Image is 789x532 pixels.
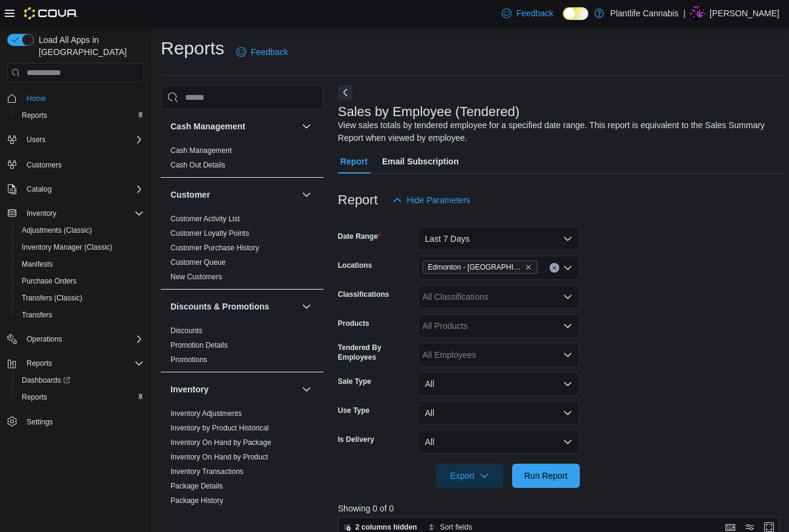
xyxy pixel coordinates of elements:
[17,240,144,255] span: Inventory Manager (Classic)
[338,377,371,386] label: Sale Type
[170,355,207,364] a: Promotions
[22,392,47,402] span: Reports
[2,181,149,198] button: Catalog
[512,464,580,488] button: Run Report
[17,223,97,238] a: Adjustments (Classic)
[170,300,269,313] h3: Discounts & Promotions
[17,308,57,322] a: Transfers
[683,6,686,21] p: |
[418,401,580,425] button: All
[338,119,778,144] div: View sales totals by tendered employee for a specified date range. This report is equivalent to t...
[338,85,352,100] button: Next
[170,229,249,238] span: Customer Loyalty Points
[170,161,226,169] a: Cash Out Details
[17,240,117,255] a: Inventory Manager (Classic)
[17,274,144,288] span: Purchase Orders
[12,290,149,307] button: Transfers (Classic)
[2,155,149,173] button: Customers
[170,326,203,336] span: Discounts
[170,229,249,238] a: Customer Loyalty Points
[170,496,223,505] span: Package History
[2,355,149,372] button: Reports
[22,356,144,371] span: Reports
[22,157,144,172] span: Customers
[22,259,53,269] span: Manifests
[161,323,323,372] div: Discounts & Promotions
[27,358,52,368] span: Reports
[418,227,580,251] button: Last 7 Days
[170,482,223,490] a: Package Details
[17,390,52,404] a: Reports
[170,467,244,476] a: Inventory Transactions
[299,382,314,397] button: Inventory
[338,406,369,415] label: Use Type
[22,276,77,286] span: Purchase Orders
[12,107,149,124] button: Reports
[161,212,323,289] div: Customer
[17,274,82,288] a: Purchase Orders
[170,424,269,432] a: Inventory by Product Historical
[170,341,228,349] a: Promotion Details
[356,522,417,532] span: 2 columns hidden
[17,308,144,322] span: Transfers
[12,389,149,406] button: Reports
[436,464,504,488] button: Export
[690,6,705,21] div: Anaka Sparrow
[27,135,45,144] span: Users
[170,438,271,447] a: Inventory On Hand by Package
[22,293,82,303] span: Transfers (Classic)
[2,331,149,348] button: Operations
[170,146,232,155] a: Cash Management
[17,257,144,271] span: Manifests
[170,189,297,201] button: Customer
[17,257,57,271] a: Manifests
[423,261,537,274] span: Edmonton - Windermere Crossing
[170,273,222,281] a: New Customers
[170,215,240,223] a: Customer Activity List
[12,222,149,239] button: Adjustments (Classic)
[12,239,149,256] button: Inventory Manager (Classic)
[338,502,784,514] p: Showing 0 of 0
[170,258,226,267] a: Customer Queue
[440,522,472,532] span: Sort fields
[563,7,588,20] input: Dark Mode
[170,409,242,418] span: Inventory Adjustments
[563,263,573,273] button: Open list of options
[22,182,56,196] button: Catalog
[443,464,496,488] span: Export
[22,310,52,320] span: Transfers
[34,34,144,58] span: Load All Apps in [GEOGRAPHIC_DATA]
[407,194,470,206] span: Hide Parameters
[340,149,368,174] span: Report
[338,232,381,241] label: Date Range
[170,383,209,395] h3: Inventory
[22,158,67,172] a: Customers
[170,300,297,313] button: Discounts & Promotions
[17,291,87,305] a: Transfers (Classic)
[17,291,144,305] span: Transfers (Classic)
[17,108,144,123] span: Reports
[7,85,144,462] nav: Complex example
[170,120,245,132] h3: Cash Management
[22,332,144,346] span: Operations
[170,409,242,418] a: Inventory Adjustments
[388,188,475,212] button: Hide Parameters
[2,413,149,430] button: Settings
[22,91,51,106] a: Home
[563,292,573,302] button: Open list of options
[170,272,222,282] span: New Customers
[382,149,459,174] span: Email Subscription
[525,264,532,271] button: Remove Edmonton - Windermere Crossing from selection in this group
[170,453,268,461] a: Inventory On Hand by Product
[12,372,149,389] a: Dashboards
[161,36,224,60] h1: Reports
[27,94,46,103] span: Home
[170,244,259,252] a: Customer Purchase History
[22,415,57,429] a: Settings
[418,372,580,396] button: All
[170,452,268,462] span: Inventory On Hand by Product
[170,146,232,155] span: Cash Management
[170,438,271,447] span: Inventory On Hand by Package
[170,243,259,253] span: Customer Purchase History
[338,290,389,299] label: Classifications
